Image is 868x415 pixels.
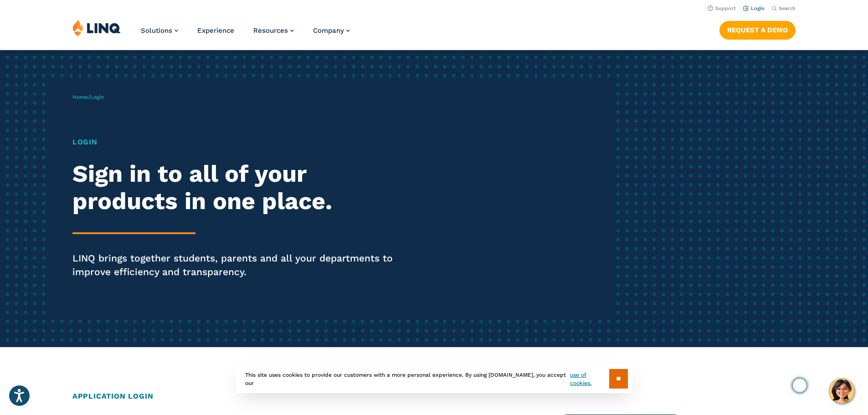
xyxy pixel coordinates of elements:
a: Company [313,26,350,35]
a: Home [72,94,88,100]
a: Solutions [141,26,178,35]
p: LINQ brings together students, parents and all your departments to improve efficiency and transpa... [72,251,407,279]
img: LINQ | K‑12 Software [72,19,121,36]
span: Solutions [141,26,172,35]
nav: Button Navigation [719,19,796,39]
a: Login [743,5,765,11]
span: Login [90,94,104,100]
a: Support [708,5,736,11]
a: Experience [197,26,234,35]
h1: Login [72,137,407,148]
a: Request a Demo [719,21,796,39]
button: Open Search Bar [772,5,796,12]
span: Company [313,26,344,35]
span: / [72,94,104,100]
span: Search [779,5,796,11]
span: Resources [253,26,288,35]
div: This site uses cookies to provide our customers with a more personal experience. By using [DOMAIN... [236,364,632,393]
h2: Sign in to all of your products in one place. [72,160,407,215]
nav: Primary Navigation [141,19,350,49]
a: Resources [253,26,294,35]
button: Hello, have a question? Let’s chat. [829,378,854,404]
a: use of cookies. [570,371,609,387]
